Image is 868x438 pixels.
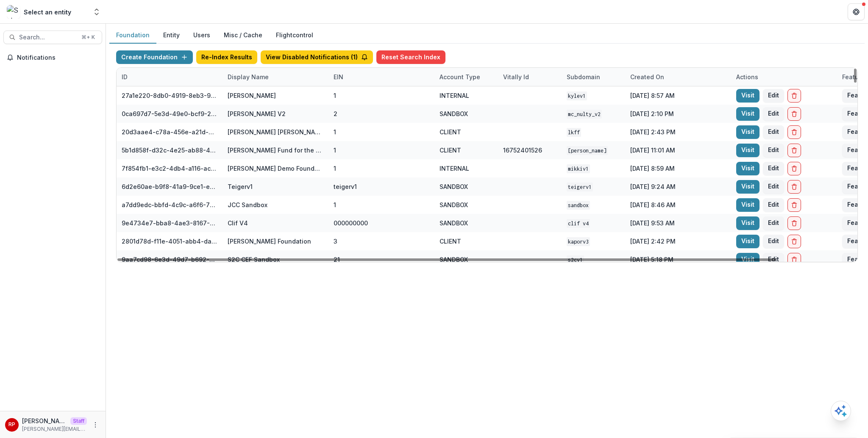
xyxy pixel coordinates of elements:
div: ID [117,68,223,86]
code: [PERSON_NAME] [567,146,608,155]
div: Subdomain [562,72,605,81]
button: Delete Foundation [787,216,801,230]
button: Delete Foundation [787,180,801,194]
div: Subdomain [562,68,625,86]
code: sandbox [567,201,590,210]
div: SANDBOX [440,255,468,264]
a: Visit [736,162,759,175]
div: Display Name [223,68,328,86]
button: Reset Search Index [376,50,445,64]
button: Open AI Assistant [831,401,851,421]
div: EIN [328,68,434,86]
div: Created on [625,68,731,86]
a: Visit [736,216,759,230]
div: a7dd9edc-bbfd-4c9c-a6f6-76d0743bf1cd [122,200,217,209]
div: JCC Sandbox [228,200,267,209]
div: Actions [731,68,837,86]
div: Teigerv1 [228,182,253,191]
div: CLIENT [440,146,461,155]
div: [DATE] 8:57 AM [625,86,731,105]
div: 000000000 [334,219,368,227]
div: [PERSON_NAME] Demo Foundation [228,164,323,173]
div: Vitally Id [498,68,562,86]
div: 1 [334,91,336,100]
div: CLIENT [440,128,461,136]
div: Select an entity [24,8,71,17]
div: 1 [334,128,336,136]
a: Visit [736,89,759,103]
div: Clif V4 [228,219,248,227]
div: 20d3aae4-c78a-456e-a21d-91c97a6a725f [122,128,217,136]
div: [PERSON_NAME] [PERSON_NAME] Family Foundation [228,128,323,136]
a: Visit [736,235,759,248]
button: Delete Foundation [787,89,801,103]
button: Edit [763,198,784,212]
button: Edit [763,253,784,266]
div: SANDBOX [440,219,468,227]
p: [PERSON_NAME] [22,416,67,425]
a: Visit [736,125,759,139]
button: Edit [763,180,784,194]
code: s2cv1 [567,255,584,264]
div: S2C CEF Sandbox [228,255,280,264]
button: Delete Foundation [787,235,801,248]
div: SANDBOX [440,200,468,209]
div: INTERNAL [440,164,469,173]
div: Vitally Id [498,72,534,81]
div: CLIENT [440,237,461,246]
a: Visit [736,198,759,212]
button: Edit [763,162,784,175]
button: Misc / Cache [217,27,269,44]
div: 7f854fb1-e3c2-4db4-a116-aca576521abc [122,164,217,173]
div: 0ca697d7-5e3d-49e0-bcf9-217f69e92d71 [122,109,217,118]
p: [PERSON_NAME][EMAIL_ADDRESS][DOMAIN_NAME] [22,425,87,433]
div: 9aa7cd98-6e3d-49d7-b692-3e5f3d1facd4 [122,255,217,264]
div: Ruthwick Pathireddy [8,422,15,427]
div: Created on [625,72,669,81]
span: Search... [19,34,76,41]
button: Edit [763,125,784,139]
button: Delete Foundation [787,144,801,157]
code: lkff [567,128,581,137]
div: INTERNAL [440,91,469,100]
div: [DATE] 2:10 PM [625,105,731,123]
button: More [90,420,100,430]
div: 2 [334,109,337,118]
div: 6d2e60ae-b9f8-41a9-9ce1-e608d0f20ec5 [122,182,217,191]
div: 3 [334,237,337,246]
button: Edit [763,235,784,248]
div: 27a1e220-8db0-4919-8eb3-9f29ee33f7b0 [122,91,217,100]
button: Delete Foundation [787,162,801,175]
div: SANDBOX [440,182,468,191]
div: 1 [334,146,336,155]
a: Visit [736,180,759,194]
div: Account Type [434,72,485,81]
button: Edit [763,144,784,157]
div: Display Name [223,72,274,81]
div: [DATE] 8:59 AM [625,159,731,177]
div: teigerv1 [334,182,357,191]
button: Notifications [3,51,102,64]
div: 1 [334,200,336,209]
button: View Disabled Notifications (1) [261,50,373,64]
div: [DATE] 2:42 PM [625,232,731,250]
div: [DATE] 9:53 AM [625,214,731,232]
button: Delete Foundation [787,107,801,121]
button: Re-Index Results [196,50,257,64]
button: Delete Foundation [787,198,801,212]
button: Search... [3,30,102,44]
div: [PERSON_NAME] V2 [228,109,286,118]
button: Delete Foundation [787,125,801,139]
div: ID [117,72,133,81]
button: Foundation [109,27,156,44]
a: Flightcontrol [276,30,313,39]
button: Delete Foundation [787,253,801,266]
code: mikkiv1 [567,164,590,173]
div: Account Type [434,68,498,86]
div: [PERSON_NAME] Foundation [228,237,311,246]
